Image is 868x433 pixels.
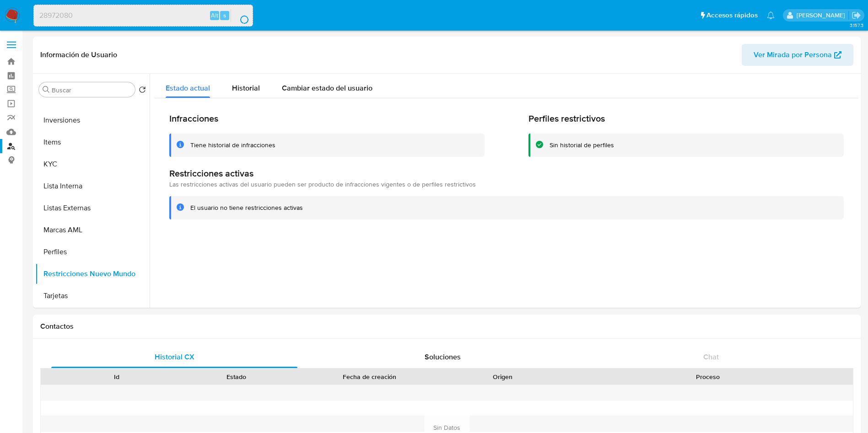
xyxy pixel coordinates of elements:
input: Buscar [52,86,131,94]
button: search-icon [231,9,249,22]
a: Salir [852,11,861,20]
input: Buscar usuario o caso... [34,10,253,21]
button: Lista Interna [35,175,150,197]
button: Perfiles [35,241,150,263]
button: Items [35,131,150,153]
button: Listas Externas [35,197,150,219]
div: Fecha de creación [303,372,437,381]
span: Historial CX [155,352,194,362]
span: s [223,11,226,20]
button: Volver al orden por defecto [139,86,146,96]
h1: Información de Usuario [40,50,117,59]
div: Proceso [569,372,846,381]
span: Ver Mirada por Persona [754,44,832,66]
div: Estado [183,372,290,381]
button: Inversiones [35,109,150,131]
span: Chat [703,352,719,362]
div: Id [63,372,170,381]
a: Notificaciones [767,11,775,19]
span: Accesos rápidos [706,11,758,20]
span: Alt [211,11,218,20]
button: Buscar [43,86,50,93]
span: Soluciones [425,352,461,362]
button: Marcas AML [35,219,150,241]
p: eliana.eguerrero@mercadolibre.com [797,11,848,20]
button: Ver Mirada por Persona [742,44,853,66]
h1: Contactos [40,322,853,331]
button: Tarjetas [35,285,150,307]
button: Restricciones Nuevo Mundo [35,263,150,285]
button: KYC [35,153,150,175]
div: Origen [449,372,556,381]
